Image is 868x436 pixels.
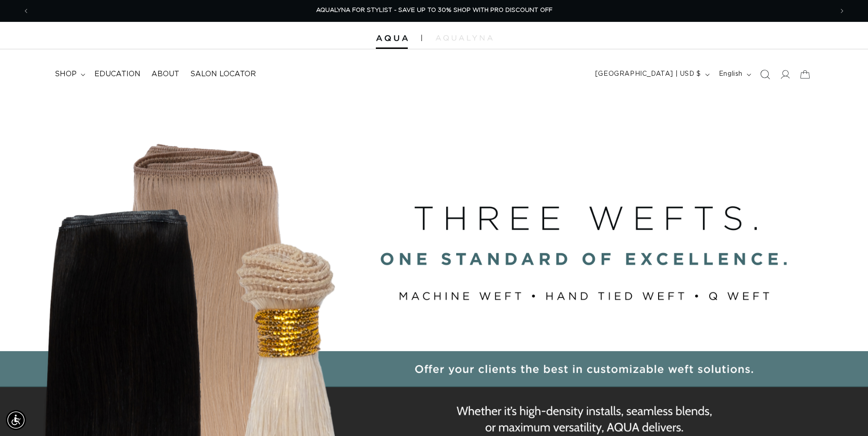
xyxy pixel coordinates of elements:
[146,64,185,84] a: About
[185,64,261,84] a: Salon Locator
[713,66,755,83] button: English
[590,66,713,83] button: [GEOGRAPHIC_DATA] | USD $
[94,69,140,79] span: Education
[49,64,89,84] summary: shop
[190,69,256,79] span: Salon Locator
[16,2,36,20] button: Previous announcement
[6,410,26,430] div: Accessibility Menu
[55,69,77,79] span: shop
[755,64,775,84] summary: Search
[595,69,701,79] span: [GEOGRAPHIC_DATA] | USD $
[89,64,146,84] a: Education
[832,2,852,20] button: Next announcement
[719,69,743,79] span: English
[151,69,179,79] span: About
[316,7,552,13] span: AQUALYNA FOR STYLIST - SAVE UP TO 30% SHOP WITH PRO DISCOUNT OFF
[376,35,408,42] img: Aqua Hair Extensions
[436,35,493,41] img: aqualyna.com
